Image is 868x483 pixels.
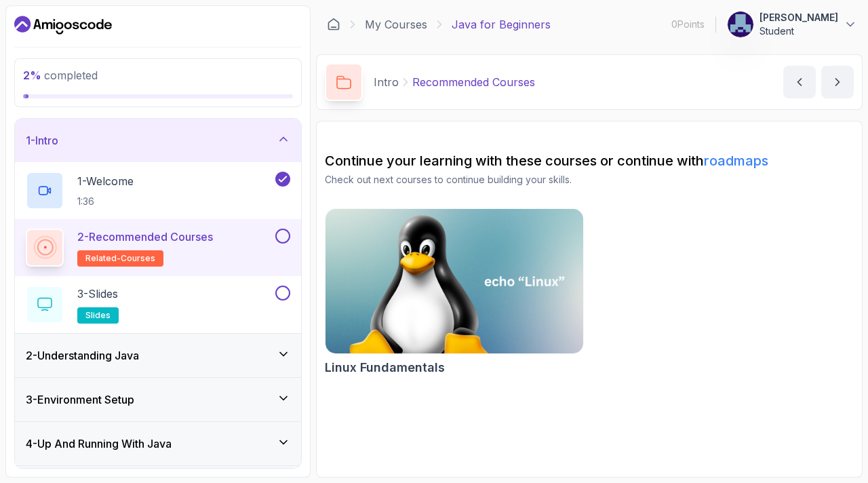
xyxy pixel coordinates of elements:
a: Dashboard [327,18,340,31]
p: 2 - Recommended Courses [77,229,213,245]
button: 4-Up And Running With Java [15,422,301,465]
a: Linux Fundamentals cardLinux Fundamentals [325,208,584,377]
button: 1-Intro [15,119,301,162]
a: roadmaps [704,153,768,169]
span: related-courses [85,253,155,264]
h3: 1 - Intro [26,132,58,149]
h3: 4 - Up And Running With Java [26,436,172,452]
button: previous content [783,66,816,98]
h3: 3 - Environment Setup [26,391,134,408]
span: 2 % [23,69,41,82]
button: 3-Environment Setup [15,378,301,421]
p: 1 - Welcome [77,173,134,189]
p: Student [759,24,838,38]
p: 1:36 [77,195,134,208]
img: user profile image [728,12,753,37]
span: completed [23,69,98,82]
button: 3-Slidesslides [26,286,290,324]
button: 2-Understanding Java [15,334,301,377]
h2: Linux Fundamentals [325,358,445,377]
h3: 2 - Understanding Java [26,347,139,364]
span: slides [85,310,111,321]
a: My Courses [365,16,427,33]
button: next content [821,66,854,98]
p: 3 - Slides [77,286,118,302]
p: Check out next courses to continue building your skills. [325,173,854,187]
p: Intro [374,74,399,90]
p: 0 Points [671,18,705,31]
button: 2-Recommended Coursesrelated-courses [26,229,290,267]
a: Dashboard [14,14,112,36]
h2: Continue your learning with these courses or continue with [325,151,854,170]
button: 1-Welcome1:36 [26,172,290,210]
p: Recommended Courses [412,74,535,90]
button: user profile image[PERSON_NAME]Student [727,11,857,38]
p: Java for Beginners [452,16,551,33]
p: [PERSON_NAME] [759,11,838,24]
img: Linux Fundamentals card [325,209,583,353]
